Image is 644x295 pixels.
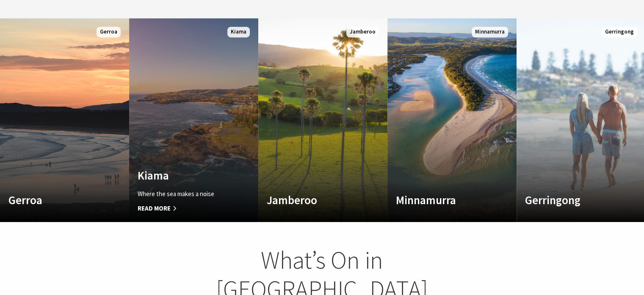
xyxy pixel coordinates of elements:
a: Custom Image Used Minnamurra Minnamurra [387,18,517,222]
p: Where the sea makes a noise [138,189,230,199]
span: Gerringong [602,27,637,37]
span: Kiama [227,27,250,37]
span: Read More [138,203,230,214]
h4: Jamberoo [267,193,359,207]
h4: Kiama [138,169,230,182]
h4: Gerringong [525,193,618,207]
h4: Minnamurra [396,193,489,207]
a: Custom Image Used Jamberoo Jamberoo [258,18,387,222]
h4: Gerroa [8,193,101,207]
span: Gerroa [97,27,121,37]
span: Minnamurra [472,27,508,37]
span: Jamberoo [346,27,379,37]
a: Custom Image Used Kiama Where the sea makes a noise Read More Kiama [129,18,258,222]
